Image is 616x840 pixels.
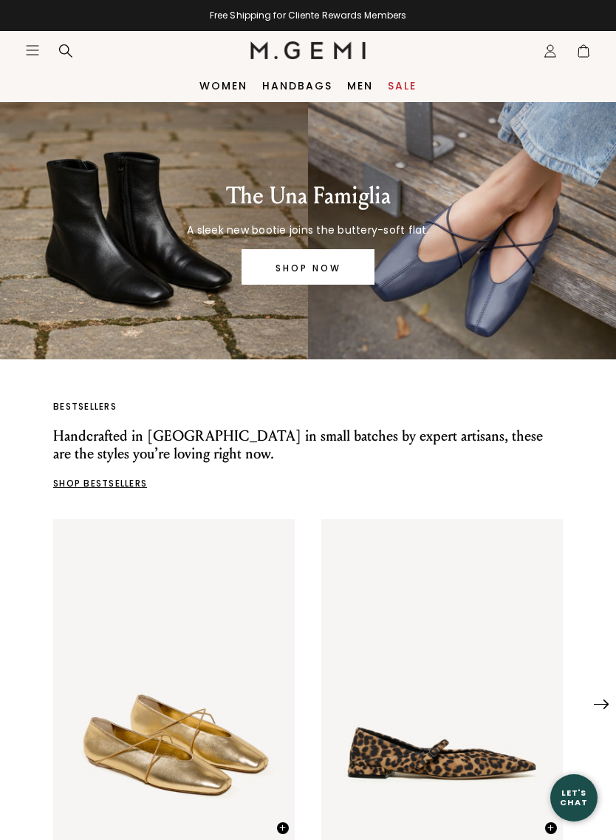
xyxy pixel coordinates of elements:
[53,401,563,490] a: BESTSELLERS Handcrafted in [GEOGRAPHIC_DATA] in small batches by expert artisans, these are the s...
[242,249,374,285] a: SHOP NOW
[388,80,417,92] a: Sale
[250,41,366,59] img: M.Gemi
[187,181,429,211] p: The Una Famiglia
[199,80,247,92] a: Women
[53,427,563,463] p: Handcrafted in [GEOGRAPHIC_DATA] in small batches by expert artisans, these are the styles you’re...
[262,80,332,92] a: Handbags
[25,43,40,58] button: Open site menu
[594,700,609,709] img: Next Arrow
[550,788,598,807] div: Let's Chat
[347,80,373,92] a: Men
[53,401,563,413] p: BESTSELLERS
[187,223,429,237] p: A sleek new bootie joins the buttery-soft flat.
[53,478,563,490] p: SHOP BESTSELLERS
